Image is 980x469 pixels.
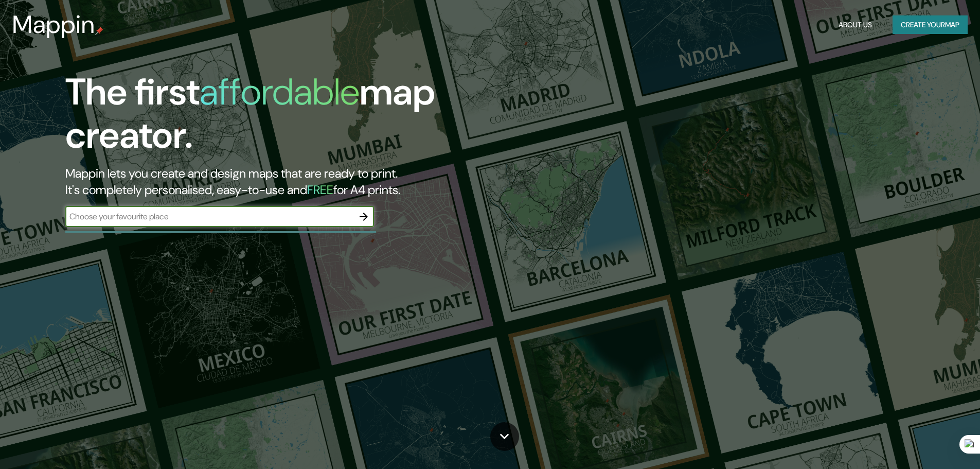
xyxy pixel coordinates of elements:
[200,68,360,116] h1: affordable
[834,15,876,34] button: About Us
[65,211,353,222] input: Choose your favourite place
[12,10,95,39] h3: Mappin
[65,165,556,198] h2: Mappin lets you create and design maps that are ready to print. It's completely personalised, eas...
[893,15,968,34] button: Create yourmap
[95,27,103,35] img: mappin-pin
[307,182,333,198] h5: FREE
[65,71,556,165] h1: The first map creator.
